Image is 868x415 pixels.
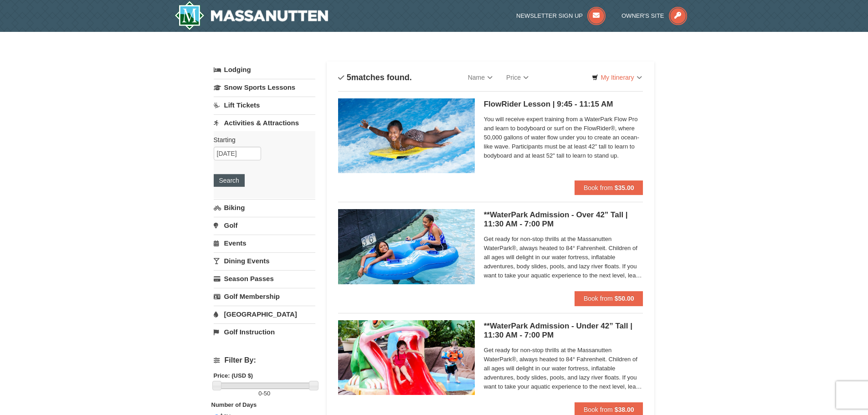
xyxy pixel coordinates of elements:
strong: $38.00 [615,406,634,413]
span: Book from [584,295,613,302]
a: Massanutten Resort [175,1,329,30]
a: Golf Membership [214,288,315,305]
span: Get ready for non-stop thrills at the Massanutten WaterPark®, always heated to 84° Fahrenheit. Ch... [484,346,643,391]
img: 6619917-720-80b70c28.jpg [338,209,475,284]
span: Newsletter Sign Up [516,12,583,19]
label: - [214,389,315,398]
h4: matches found. [338,73,412,82]
a: Activities & Attractions [214,114,315,131]
a: Lodging [214,61,315,78]
a: Newsletter Sign Up [516,12,606,19]
h5: FlowRider Lesson | 9:45 - 11:15 AM [484,100,643,109]
a: [GEOGRAPHIC_DATA] [214,306,315,323]
button: Book from $50.00 [575,291,643,306]
button: Search [214,174,245,187]
span: Book from [584,406,613,413]
strong: Price: (USD $) [214,372,253,379]
span: Owner's Site [621,12,664,19]
button: Book from $35.00 [575,180,643,195]
a: Snow Sports Lessons [214,79,315,96]
span: Book from [584,184,613,191]
h4: Filter By: [214,356,315,364]
strong: Number of Days [211,401,257,408]
a: My Itinerary [586,71,647,84]
a: Dining Events [214,252,315,269]
img: Massanutten Resort Logo [175,1,329,30]
a: Events [214,235,315,251]
strong: $50.00 [615,295,634,302]
img: 6619917-216-363963c7.jpg [338,98,475,173]
h5: **WaterPark Admission - Under 42” Tall | 11:30 AM - 7:00 PM [484,322,643,340]
a: Name [461,68,499,87]
a: Golf Instruction [214,323,315,340]
label: Starting [214,135,308,144]
span: 0 [258,390,262,397]
span: You will receive expert training from a WaterPark Flow Pro and learn to bodyboard or surf on the ... [484,115,643,160]
img: 6619917-732-e1c471e4.jpg [338,320,475,395]
span: Get ready for non-stop thrills at the Massanutten WaterPark®, always heated to 84° Fahrenheit. Ch... [484,235,643,280]
span: 50 [264,390,270,397]
a: Owner's Site [621,12,687,19]
h5: **WaterPark Admission - Over 42” Tall | 11:30 AM - 7:00 PM [484,210,643,229]
span: 5 [347,73,351,82]
a: Season Passes [214,270,315,287]
a: Biking [214,199,315,216]
a: Golf [214,217,315,234]
a: Price [499,68,535,87]
strong: $35.00 [615,184,634,191]
a: Lift Tickets [214,97,315,113]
